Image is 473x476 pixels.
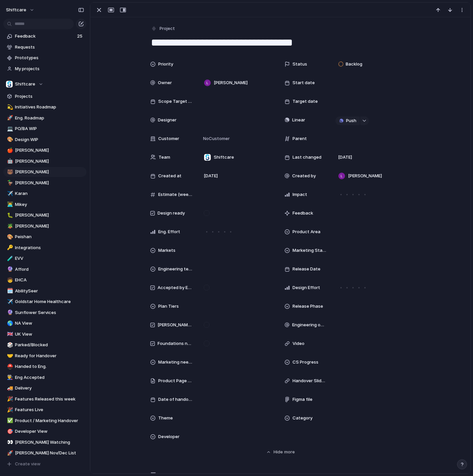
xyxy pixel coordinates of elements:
[293,303,323,310] span: Release Phase
[3,416,86,426] div: ✅Product / Marketing Handover
[7,287,12,295] div: 🗓️
[3,42,86,52] a: Requests
[6,158,13,165] button: 🤖
[158,396,193,403] span: Date of handover
[158,173,181,179] span: Created at
[292,322,327,328] span: Engineering owner
[3,145,86,155] div: 🍎[PERSON_NAME]
[3,405,86,415] a: 🎉Features Live
[7,428,12,435] div: 🎯
[3,253,86,263] div: 🧪EVV
[15,396,84,402] span: Features Released this week
[3,124,86,134] a: 💻PO/BA WIP
[6,212,13,219] button: 🐛
[3,79,86,89] button: Shiftcare
[15,363,84,370] span: Handed to Eng.
[15,147,84,154] span: [PERSON_NAME]
[3,394,86,404] a: 🎉Features Released this week
[6,277,13,283] button: 🧒
[15,104,84,110] span: Initiatives Roadmap
[3,448,86,458] a: 🚀[PERSON_NAME] Nov/Dec List
[15,450,84,456] span: [PERSON_NAME] Nov/Dec List
[214,79,248,86] span: [PERSON_NAME]
[3,275,86,285] div: 🧒EHCA
[6,353,13,359] button: 🤝
[7,212,12,219] div: 🐛
[3,329,86,339] div: 🇬🇧UK View
[3,351,86,361] a: 🤝Ready for Handover
[6,169,13,175] button: 🐻
[15,125,84,132] span: PO/BA WIP
[15,234,84,240] span: Peishan
[15,385,84,392] span: Delivery
[15,223,84,230] span: [PERSON_NAME]
[7,255,12,262] div: 🧪
[7,265,12,273] div: 🔮
[6,385,13,392] button: 🚚
[7,244,12,251] div: 🔑
[3,383,86,393] a: 🚚Delivery
[6,201,13,208] button: 👨‍💻
[159,154,170,161] span: Team
[293,210,313,217] span: Feedback
[7,168,12,176] div: 🐻
[15,277,84,283] span: EHCA
[201,135,230,142] span: No Customer
[6,331,13,338] button: 🇬🇧
[3,210,86,220] a: 🐛[PERSON_NAME]
[6,320,13,327] button: 🌎
[3,286,86,296] div: 🗓️AbilitySeer
[3,426,86,436] a: 🎯Developer View
[6,406,13,413] button: 🎉
[204,173,218,179] span: [DATE]
[158,229,180,235] span: Eng. Effort
[15,461,41,467] span: Create view
[158,322,193,328] span: [PERSON_NAME] Watching
[3,53,86,63] a: Prototypes
[15,298,84,305] span: Goldstar Home Healthcare
[3,437,86,447] div: 👀[PERSON_NAME] Watching
[348,173,382,179] span: [PERSON_NAME]
[3,243,86,253] a: 🔑Integrations
[15,180,84,186] span: [PERSON_NAME]
[284,449,295,455] span: more
[7,363,12,371] div: ⛑️
[15,417,84,424] span: Product / Marketing Handover
[7,276,12,284] div: 🧒
[160,25,175,32] span: Project
[15,288,84,294] span: AbilitySeer
[3,459,86,469] button: Create view
[293,79,315,86] span: Start date
[158,284,193,291] span: Accepted by Engineering
[6,417,13,424] button: ✅
[3,200,86,210] div: 👨‍💻Mikey
[15,93,84,100] span: Projects
[15,212,84,219] span: [PERSON_NAME]
[158,415,173,421] span: Theme
[3,102,86,112] a: 💫Initiatives Roadmap
[15,115,84,121] span: Eng. Roadmap
[293,378,327,384] span: Handover Slides Doc.
[3,232,86,242] div: 🎨Peishan
[3,91,86,101] a: Projects
[293,396,312,403] span: Figma file
[158,247,176,254] span: Markets
[6,309,13,316] button: 🔮
[6,125,13,132] button: 💻
[7,320,12,327] div: 🌎
[7,298,12,306] div: ✈️
[7,417,12,424] div: ✅
[3,373,86,383] a: 👨‍🏭Eng Accepted
[77,33,84,40] span: 25
[346,117,356,124] span: Push
[158,266,193,272] span: Engineering team
[293,61,307,68] span: Status
[6,255,13,262] button: 🧪
[158,433,179,440] span: Developer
